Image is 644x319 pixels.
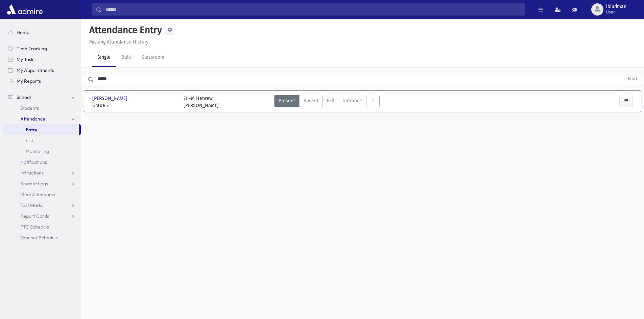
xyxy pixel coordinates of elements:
[3,92,81,103] a: School
[3,43,81,54] a: Time Tracking
[17,29,29,35] span: Home
[136,48,170,67] a: Classroom
[20,170,44,176] span: Infractions
[92,95,129,102] span: [PERSON_NAME]
[606,4,626,9] span: lbludman
[3,54,81,65] a: My Tasks
[20,235,58,241] span: Teacher Schedule
[274,95,380,109] div: AttTypes
[3,211,81,221] a: Report Cards
[3,189,81,200] a: Meal Attendance
[3,27,81,38] a: Home
[17,94,31,100] span: School
[3,167,81,178] a: Infractions
[20,213,49,219] span: Report Cards
[3,157,81,167] a: Notifications
[5,3,44,16] img: AdmirePro
[3,221,81,232] a: PTC Schedule
[20,159,47,165] span: Notifications
[624,73,641,85] button: Find
[92,102,177,109] span: Grade 7
[343,97,362,104] span: Entrance
[3,135,81,146] a: List
[20,105,39,111] span: Students
[87,24,162,36] h5: Attendance Entry
[17,67,54,73] span: My Appointments
[17,46,47,52] span: Time Tracking
[20,202,43,208] span: Test Marks
[3,65,81,76] a: My Appointments
[3,146,81,157] a: Monitoring
[20,224,49,230] span: PTC Schedule
[327,97,335,104] span: Exit
[26,148,49,154] span: Monitoring
[3,232,81,243] a: Teacher Schedule
[102,3,524,16] input: Search
[20,181,48,187] span: Student Logs
[3,200,81,211] a: Test Marks
[3,113,81,124] a: Attendance
[3,178,81,189] a: Student Logs
[20,191,57,197] span: Meal Attendance
[3,124,79,135] a: Entry
[17,56,35,62] span: My Tasks
[606,9,626,15] span: User
[279,97,295,104] span: Present
[89,39,148,45] u: Missing Attendance History
[92,48,116,67] a: Single
[116,48,136,67] a: Bulk
[20,116,45,122] span: Attendance
[26,137,33,143] span: List
[3,76,81,86] a: My Reports
[17,78,41,84] span: My Reports
[184,95,219,109] div: 7H-M Hebrew [PERSON_NAME]
[87,39,148,45] a: Missing Attendance History
[3,103,81,113] a: Students
[304,97,318,104] span: Absent
[26,127,37,133] span: Entry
